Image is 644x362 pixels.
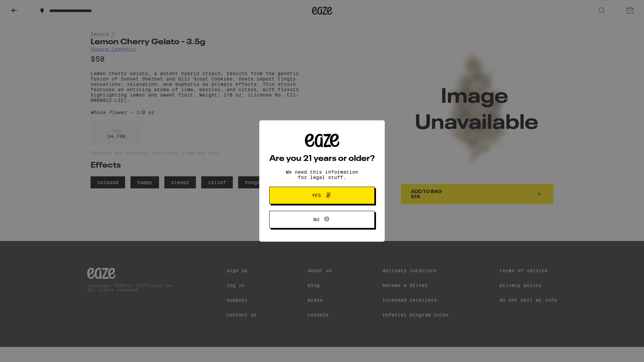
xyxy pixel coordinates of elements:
p: We need this information for legal stuff. [280,169,364,180]
span: Yes [312,193,321,198]
button: No [269,211,375,228]
span: No [313,217,319,222]
h2: Are you 21 years or older? [269,155,375,163]
button: Yes [269,187,375,204]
